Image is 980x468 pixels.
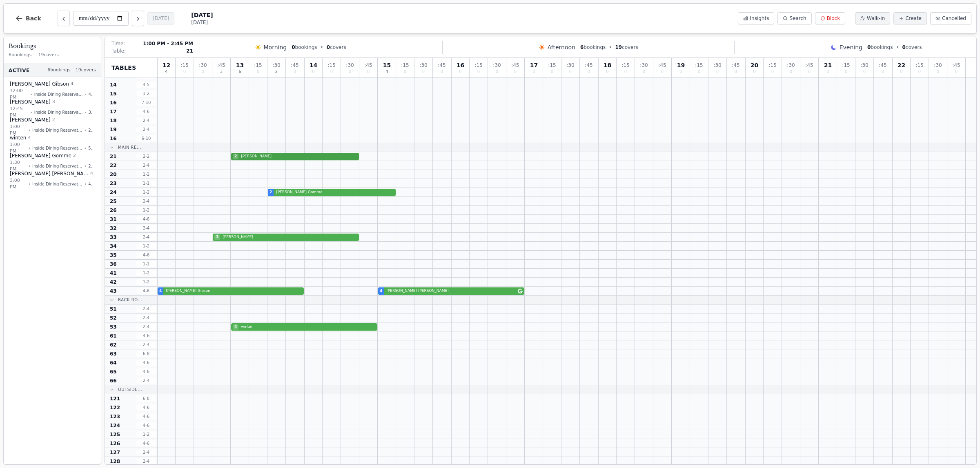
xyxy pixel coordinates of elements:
span: 1 - 2 [136,189,156,195]
span: [PERSON_NAME] Gibson [164,288,302,294]
span: 19 [677,62,685,68]
span: : 45 [585,63,592,68]
span: : 45 [879,63,886,68]
span: 0 [955,70,958,74]
span: bookings [580,44,606,51]
span: 25 [110,198,117,205]
span: : 15 [254,63,262,68]
span: 0 [294,70,296,74]
span: : 30 [934,63,942,68]
span: 23 [110,180,117,187]
span: 18 [110,117,117,124]
span: covers [615,44,638,51]
span: 4 [159,288,162,294]
span: 3 [220,70,223,74]
span: Time: [111,40,125,47]
span: Active [9,67,30,73]
span: 53 [88,145,93,151]
span: 0 [330,70,333,74]
span: 64 [110,360,117,366]
span: 65 [110,369,117,375]
span: 32 [110,225,117,232]
span: : 15 [842,63,850,68]
span: [PERSON_NAME] [10,117,51,123]
span: 2 - 4 [136,324,156,330]
span: 4 - 6 [136,413,156,419]
span: 0 [257,70,259,74]
span: : 15 [327,63,335,68]
span: 31 [110,216,117,223]
span: 0 [551,70,553,74]
span: 62 [110,342,117,348]
span: Inside Dining Reservations [32,145,82,151]
span: : 45 [732,63,739,68]
span: Inside Dining Reservations [32,163,82,169]
span: • [30,91,33,97]
span: 2 [233,154,238,159]
span: 2 - 4 [136,377,156,384]
span: 0 [698,70,700,74]
span: 26 [110,207,117,214]
span: Evening [840,43,862,51]
button: Cancelled [930,12,971,24]
span: 15 [383,62,391,68]
span: 0 [477,70,480,74]
span: Back Ro... [118,297,142,303]
span: 1:00 PM [10,123,27,137]
span: 15 [110,91,117,97]
span: 4 - 6 [136,288,156,294]
span: 43 [89,91,93,97]
span: 0 [349,70,351,74]
span: 2 - 4 [136,342,156,348]
span: 16 [110,99,117,106]
span: 22 [898,62,905,68]
span: 0 [882,70,884,74]
span: 0 [863,70,866,74]
span: Back [26,15,41,21]
span: 19 covers [76,67,96,74]
span: 6 - 8 [136,351,156,357]
span: Inside Dining Reservations [34,109,83,115]
span: 1 - 2 [136,279,156,285]
span: [PERSON_NAME] [221,234,357,240]
span: 2 - 4 [136,162,156,168]
span: 1 - 2 [136,243,156,249]
span: bookings [292,44,317,51]
span: • [896,44,899,51]
span: 1:00 PM - 2:45 PM [143,40,193,47]
span: 2 - 4 [136,126,156,132]
span: winten [10,135,26,141]
span: 3 [214,234,220,240]
span: 127 [110,449,120,456]
span: 2 - 4 [136,198,156,204]
span: 34 [110,243,117,249]
span: 121 [110,395,120,402]
span: 33 [110,234,117,241]
span: 12:45 PM [10,105,29,119]
span: [PERSON_NAME] [239,154,357,159]
span: [PERSON_NAME] [10,99,51,105]
span: 0 [312,70,314,74]
span: 4 - 5 [136,82,156,88]
span: 6 bookings [9,52,32,59]
button: Previous day [58,11,70,26]
span: : 45 [658,63,666,68]
span: : 15 [915,63,923,68]
span: 1 - 2 [136,431,156,437]
span: 0 [183,70,186,74]
span: : 15 [768,63,776,68]
span: 0 [624,70,627,74]
span: : 45 [511,63,519,68]
span: • [321,44,323,51]
span: 2 [52,117,55,124]
span: : 30 [566,63,574,68]
span: 2 - 2 [136,153,156,159]
span: winten [239,324,376,330]
span: Search [789,15,806,22]
span: Outside... [118,386,142,393]
h3: Bookings [9,42,96,50]
button: [PERSON_NAME] Gomme21:30 PM•Inside Dining Reservations•24 [5,150,99,176]
span: 16 [457,62,464,68]
span: 4 - 6 [136,369,156,375]
span: : 15 [621,63,629,68]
